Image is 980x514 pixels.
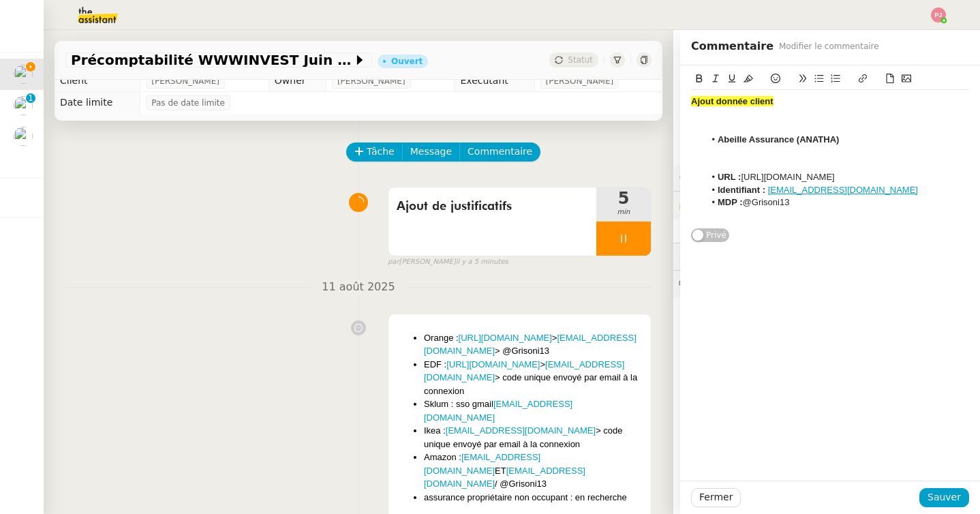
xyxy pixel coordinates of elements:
strong: Identifiant : [718,185,765,195]
span: ⏲️ [679,251,778,262]
span: il y a 5 minutes [456,256,508,268]
span: Fermer [699,489,733,505]
span: [PERSON_NAME] [337,74,405,88]
span: Commentaire [468,144,532,160]
span: 💬 [679,278,791,289]
td: Exécutant [455,70,534,92]
td: Owner [269,70,326,92]
span: 11 août 2025 [311,278,405,297]
li: EDF : > > code unique envoyé par email à la connexion [424,358,643,398]
a: [EMAIL_ADDRESS][DOMAIN_NAME] [446,425,596,436]
td: Client [55,70,140,92]
button: Sauver [919,488,969,507]
button: Fermer [691,488,741,507]
span: Sauver [928,489,961,505]
span: Message [410,144,452,160]
li: Orange : > > @Grisoni13 [424,331,643,358]
td: Date limite [55,92,140,114]
img: users%2FSoHiyPZ6lTh48rkksBJmVXB4Fxh1%2Favatar%2F784cdfc3-6442-45b8-8ed3-42f1cc9271a4 [14,127,33,146]
span: Tâche [367,144,395,160]
span: Pas de date limite [151,96,225,110]
li: Sklum : sso gmail [424,397,643,424]
span: 5 [596,190,651,207]
div: ⏲️Tâches 74:19 [673,243,980,270]
button: Privé [691,228,729,242]
a: [URL][DOMAIN_NAME] [446,359,540,369]
strong: Ajout donnée client [691,96,774,106]
li: [URL][DOMAIN_NAME] [705,171,970,183]
button: Message [402,142,460,162]
span: Précomptabilité WWWINVEST Juin 2025 [71,53,353,67]
img: svg [931,7,946,22]
span: Statut [568,55,593,65]
small: [PERSON_NAME] [388,256,508,268]
button: Commentaire [459,142,540,162]
a: [URL][DOMAIN_NAME] [459,333,552,343]
li: Amazon : ET / @Grisoni13 [424,451,643,491]
span: [PERSON_NAME] [151,74,219,88]
span: Modifier le commentaire [779,40,879,53]
strong: Abeille Assurance (ANATHA) [718,134,839,145]
li: Ikea : > code unique envoyé par email à la connexion [424,424,643,451]
a: [EMAIL_ADDRESS][DOMAIN_NAME] [768,185,918,195]
span: ⚙️ [679,170,750,185]
span: min [596,207,651,218]
a: [EMAIL_ADDRESS][DOMAIN_NAME] [424,399,572,423]
nz-badge-sup: 1 [26,93,35,103]
span: 🔐 [679,197,767,213]
span: par [388,256,399,268]
strong: URL : [718,172,741,182]
span: Commentaire [691,37,774,56]
p: 1 [28,93,33,106]
span: [PERSON_NAME] [546,74,614,88]
strong: MDP : [718,197,743,207]
li: assurance propriétaire non occupant : en recherche [424,491,643,504]
div: ⚙️Procédures [673,164,980,191]
img: users%2FW4OQjB9BRtYK2an7yusO0WsYLsD3%2Favatar%2F28027066-518b-424c-8476-65f2e549ac29 [14,96,33,115]
div: 💬Commentaires 3 [673,271,980,297]
span: Ajout de justificatifs [397,196,588,217]
div: 🔐Données client [673,192,980,218]
span: Privé [706,228,726,242]
div: Ouvert [391,57,423,65]
a: [EMAIL_ADDRESS][DOMAIN_NAME] [424,452,540,476]
li: @Grisoni13 [705,196,970,209]
button: Tâche [346,142,403,162]
img: users%2FSoHiyPZ6lTh48rkksBJmVXB4Fxh1%2Favatar%2F784cdfc3-6442-45b8-8ed3-42f1cc9271a4 [14,65,33,84]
